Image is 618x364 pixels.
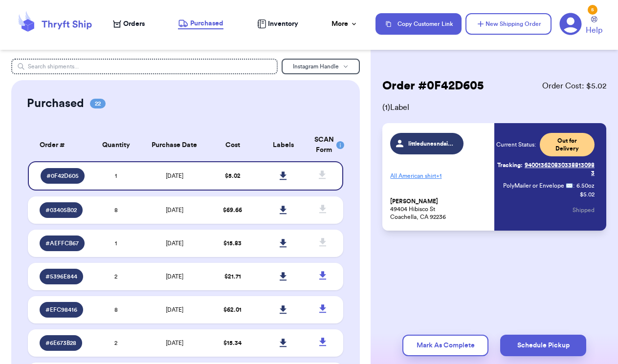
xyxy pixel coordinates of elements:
button: Copy Customer Link [375,13,462,35]
button: New Shipping Order [465,13,552,35]
span: + 1 [436,173,441,179]
div: 5 [588,5,597,15]
span: [DATE] [166,173,183,179]
h2: Purchased [27,96,84,111]
span: # 5396E844 [45,273,77,280]
span: littledunesndaisies [408,140,455,148]
span: PolyMailer or Envelope ✉️ [503,183,573,189]
span: [DATE] [166,207,183,213]
span: [DATE] [166,340,183,346]
a: Inventory [257,19,298,29]
span: # 03405B02 [45,206,77,214]
button: Shipped [573,199,595,221]
h2: Order # 0F42D605 [382,78,484,94]
span: $ 69.66 [223,207,242,213]
span: 2 [114,340,117,346]
span: Tracking: [497,161,523,169]
p: 49404 Hibisco St Coachella, CA 92236 [390,197,488,221]
span: 22 [90,99,106,108]
button: Mark As Complete [402,335,488,356]
input: Search shipments... [11,59,278,74]
span: 2 [114,274,117,279]
a: 5 [559,13,582,35]
span: Purchased [190,19,223,28]
a: Purchased [178,19,223,29]
div: SCAN Form [314,135,331,155]
span: ( 1 ) Label [382,102,606,113]
th: Cost [207,129,258,161]
span: $ 15.83 [223,240,242,246]
span: # 0F42D605 [46,172,79,180]
span: Instagram Handle [293,64,339,69]
a: Orders [113,19,145,29]
span: $ 62.01 [223,307,242,313]
th: Purchase Date [141,129,207,161]
th: Quantity [91,129,141,161]
a: Tracking:9400136208303388130983 [496,157,595,181]
button: Instagram Handle [282,59,360,74]
span: [PERSON_NAME] [390,198,438,205]
div: More [331,19,358,29]
span: : [573,182,574,190]
span: Order Cost: $ 5.02 [542,80,606,92]
span: Inventory [268,19,298,29]
p: All American shirt [390,168,488,184]
span: $ 21.71 [224,274,241,279]
p: $5.02 [580,191,595,198]
span: [DATE] [166,274,183,279]
span: Current Status: [496,141,536,149]
span: [DATE] [166,240,183,246]
span: 8 [114,307,118,313]
th: Order # [28,129,91,161]
span: Help [586,24,602,36]
span: 1 [115,240,117,246]
span: 1 [115,173,117,179]
span: [DATE] [166,307,183,313]
button: Schedule Pickup [500,335,586,356]
span: # AEFFCB67 [45,239,79,247]
span: $ 5.02 [225,173,241,179]
span: # 6E673B28 [45,339,76,347]
span: 6.50 oz [576,182,595,190]
span: 8 [114,207,118,213]
span: Orders [123,19,145,29]
th: Labels [258,129,308,161]
span: Out for Delivery [546,137,589,152]
span: # EFC98416 [45,306,77,314]
a: Help [586,16,602,36]
span: $ 15.34 [223,340,242,346]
